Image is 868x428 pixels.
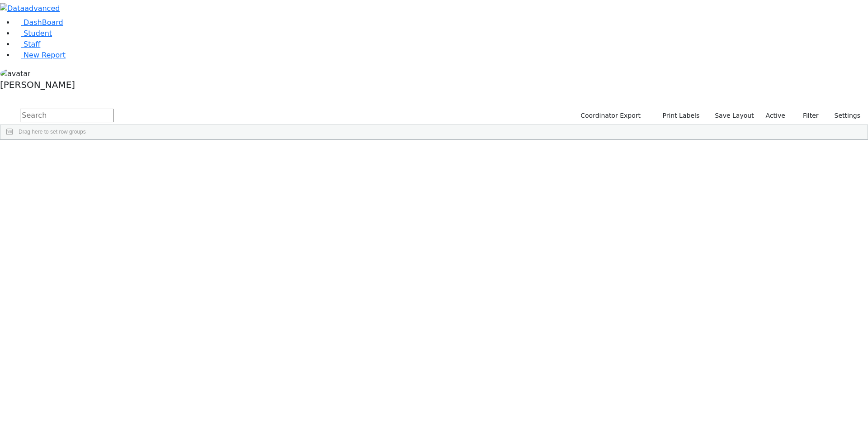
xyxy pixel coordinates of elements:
button: Coordinator Export [575,109,645,123]
input: Search [20,109,114,122]
a: DashBoard [14,18,63,27]
span: Staff [24,40,40,48]
label: Active [762,109,789,123]
span: New Report [24,51,66,59]
button: Save Layout [711,109,758,123]
a: New Report [14,51,66,59]
span: Drag here to set row groups [19,129,86,135]
button: Settings [823,109,864,123]
button: Print Labels [652,109,703,123]
button: Filter [791,109,823,123]
span: DashBoard [24,18,63,27]
a: Staff [14,40,40,48]
a: Student [14,29,52,38]
span: Student [24,29,52,38]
